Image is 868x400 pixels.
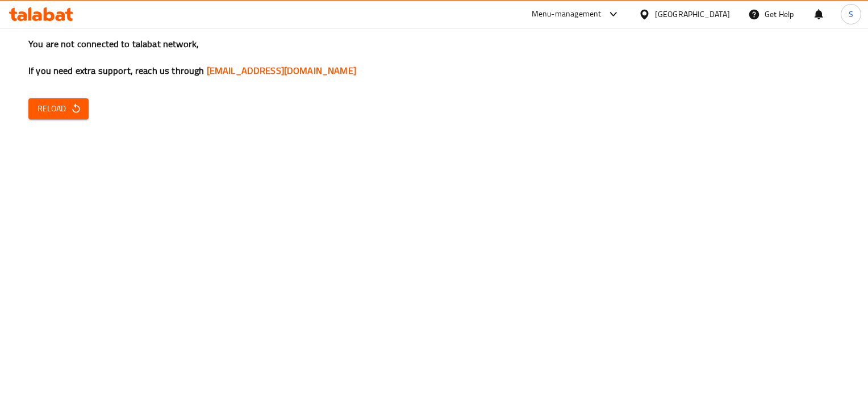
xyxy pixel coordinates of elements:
[37,102,80,116] span: Reload
[28,37,840,77] h3: You are not connected to talabat network, If you need extra support, reach us through
[655,8,730,20] div: [GEOGRAPHIC_DATA]
[849,8,853,20] span: S
[207,62,356,79] a: [EMAIL_ADDRESS][DOMAIN_NAME]
[28,98,89,119] button: Reload
[532,7,602,21] div: Menu-management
